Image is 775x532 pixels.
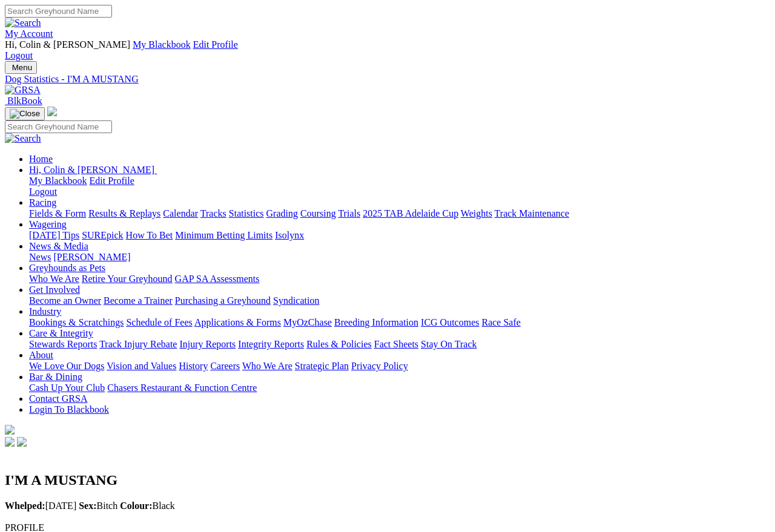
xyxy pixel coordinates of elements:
[29,241,88,251] a: News & Media
[5,85,41,96] img: GRSA
[163,208,198,218] a: Calendar
[29,252,770,263] div: News & Media
[29,263,105,273] a: Greyhounds as Pets
[126,230,173,240] a: How To Bet
[29,295,101,306] a: Become an Owner
[99,339,177,349] a: Track Injury Rebate
[29,339,97,349] a: Stewards Reports
[29,328,93,338] a: Care & Integrity
[421,339,477,349] a: Stay On Track
[5,96,42,106] a: BlkBook
[29,383,770,393] div: Bar & Dining
[29,350,53,360] a: About
[5,437,15,447] img: facebook.svg
[194,317,281,327] a: Applications & Forms
[29,230,770,241] div: Wagering
[179,361,208,371] a: History
[29,230,79,240] a: [DATE] Tips
[481,317,520,327] a: Race Safe
[29,186,57,197] a: Logout
[5,501,76,511] span: [DATE]
[53,252,130,262] a: [PERSON_NAME]
[238,339,304,349] a: Integrity Reports
[29,274,770,284] div: Greyhounds as Pets
[104,295,173,306] a: Become a Trainer
[495,208,569,218] a: Track Maintenance
[47,107,57,116] img: logo-grsa-white.png
[29,306,61,317] a: Industry
[7,96,42,106] span: BlkBook
[88,208,160,218] a: Results & Replays
[29,154,53,164] a: Home
[17,437,27,447] img: twitter.svg
[107,383,257,393] a: Chasers Restaurant & Function Centre
[5,120,112,133] input: Search
[200,208,226,218] a: Tracks
[29,176,87,186] a: My Blackbook
[363,208,458,218] a: 2025 TAB Adelaide Cup
[421,317,479,327] a: ICG Outcomes
[29,252,51,262] a: News
[5,18,41,28] img: Search
[5,39,770,61] div: My Account
[229,208,264,218] a: Statistics
[29,197,56,208] a: Racing
[5,74,770,85] a: Dog Statistics - I'M A MUSTANG
[275,230,304,240] a: Isolynx
[12,63,32,72] span: Menu
[306,339,372,349] a: Rules & Policies
[175,274,260,284] a: GAP SA Assessments
[29,295,770,306] div: Get Involved
[374,339,418,349] a: Fact Sheets
[133,39,191,50] a: My Blackbook
[175,295,271,306] a: Purchasing a Greyhound
[29,274,79,284] a: Who We Are
[79,501,117,511] span: Bitch
[29,317,124,327] a: Bookings & Scratchings
[29,165,154,175] span: Hi, Colin & [PERSON_NAME]
[5,501,45,511] b: Whelped:
[338,208,360,218] a: Trials
[29,372,82,382] a: Bar & Dining
[5,5,112,18] input: Search
[461,208,492,218] a: Weights
[5,133,41,144] img: Search
[5,107,45,120] button: Toggle navigation
[29,219,67,229] a: Wagering
[5,39,130,50] span: Hi, Colin & [PERSON_NAME]
[29,317,770,328] div: Industry
[82,274,173,284] a: Retire Your Greyhound
[29,361,104,371] a: We Love Our Dogs
[5,28,53,39] a: My Account
[193,39,238,50] a: Edit Profile
[29,176,770,197] div: Hi, Colin & [PERSON_NAME]
[283,317,332,327] a: MyOzChase
[10,109,40,119] img: Close
[179,339,236,349] a: Injury Reports
[79,501,96,511] b: Sex:
[29,165,157,175] a: Hi, Colin & [PERSON_NAME]
[175,230,272,240] a: Minimum Betting Limits
[29,208,86,218] a: Fields & Form
[242,361,292,371] a: Who We Are
[295,361,349,371] a: Strategic Plan
[120,501,152,511] b: Colour:
[29,393,87,404] a: Contact GRSA
[29,339,770,350] div: Care & Integrity
[266,208,298,218] a: Grading
[29,383,105,393] a: Cash Up Your Club
[5,472,770,488] h2: I'M A MUSTANG
[334,317,418,327] a: Breeding Information
[273,295,319,306] a: Syndication
[5,50,33,61] a: Logout
[300,208,336,218] a: Coursing
[5,61,37,74] button: Toggle navigation
[29,208,770,219] div: Racing
[82,230,123,240] a: SUREpick
[126,317,192,327] a: Schedule of Fees
[90,176,134,186] a: Edit Profile
[29,284,80,295] a: Get Involved
[29,404,109,415] a: Login To Blackbook
[29,361,770,372] div: About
